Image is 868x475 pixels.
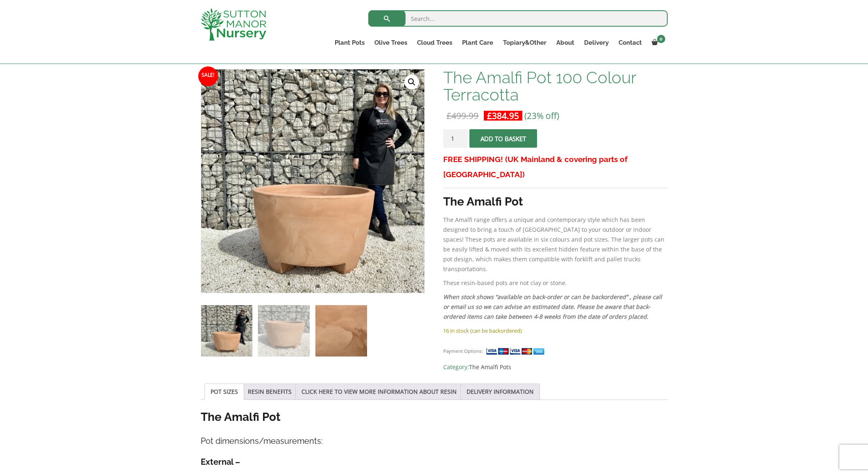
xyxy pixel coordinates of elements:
[201,457,240,467] strong: External –
[467,384,534,400] a: DELIVERY INFORMATION
[369,37,412,48] a: Olive Trees
[198,66,218,86] span: Sale!
[301,384,457,400] a: CLICK HERE TO VIEW MORE INFORMATION ABOUT RESIN
[614,37,647,48] a: Contact
[446,110,478,121] bdi: 499.99
[551,37,579,48] a: About
[443,195,523,208] strong: The Amalfi Pot
[647,37,668,48] a: 0
[579,37,614,48] a: Delivery
[201,8,266,41] img: logo
[443,362,667,372] span: Category:
[443,293,662,320] em: When stock shows “available on back-order or can be backordered” , please call or email us so we ...
[443,215,667,274] p: The Amalfi range offers a unique and contemporary style which has been designed to bring a touch ...
[258,305,309,356] img: The Amalfi Pot 100 Colour Terracotta - Image 2
[315,305,367,356] img: The Amalfi Pot 100 Colour Terracotta - Image 3
[487,110,519,121] bdi: 384.95
[368,10,668,27] input: Search...
[469,363,511,371] a: The Amalfi Pots
[412,37,457,48] a: Cloud Trees
[201,435,668,448] h4: Pot dimensions/measurements:
[443,69,667,103] h1: The Amalfi Pot 100 Colour Terracotta
[211,384,238,400] a: POT SIZES
[457,37,498,48] a: Plant Care
[443,278,667,288] p: These resin-based pots are not clay or stone.
[443,152,667,182] h3: FREE SHIPPING! (UK Mainland & covering parts of [GEOGRAPHIC_DATA])
[201,410,281,424] strong: The Amalfi Pot
[443,326,667,336] p: 16 in stock (can be backordered)
[446,110,451,121] span: £
[486,347,547,356] img: payment supported
[443,129,468,148] input: Product quantity
[201,305,252,356] img: The Amalfi Pot 100 Colour Terracotta
[443,348,483,354] small: Payment Options:
[330,37,369,48] a: Plant Pots
[404,75,419,89] a: View full-screen image gallery
[498,37,551,48] a: Topiary&Other
[657,35,665,43] span: 0
[524,110,559,121] span: (23% off)
[248,384,292,400] a: RESIN BENEFITS
[487,110,492,121] span: £
[469,129,537,148] button: Add to basket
